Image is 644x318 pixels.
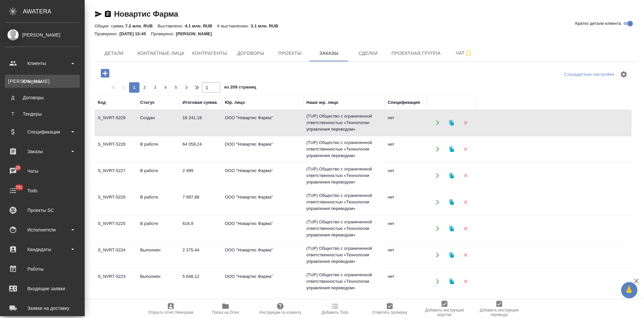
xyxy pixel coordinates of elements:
[179,244,222,266] td: 2 375,44
[385,138,427,161] td: нет
[179,164,222,187] td: 2 489
[120,31,151,36] p: [DATE] 15:45
[225,99,245,106] div: Юр. лицо
[5,225,80,235] div: Исполнители
[445,116,458,130] button: Клонировать
[2,280,83,297] a: Входящие заявки
[385,270,427,293] td: нет
[417,300,472,318] button: Добавить инструкции верстки
[459,275,472,288] button: Удалить
[137,217,179,240] td: В работе
[385,217,427,240] td: нет
[171,84,181,91] span: 5
[95,164,137,187] td: S_NVRT-5227
[151,31,176,36] p: Проверено:
[372,310,407,315] span: Отметить проверку
[160,84,171,91] span: 4
[5,147,80,156] div: Заказы
[459,169,472,183] button: Удалить
[137,111,179,134] td: Создан
[5,31,80,39] div: [PERSON_NAME]
[431,222,444,235] button: Открыть
[445,196,458,209] button: Клонировать
[5,186,80,196] div: Todo
[150,84,160,91] span: 3
[222,244,303,266] td: ООО "Новартис Фарма"
[303,163,385,189] td: (TUP) Общество с ограниченной ответственностью «Технологии управления переводом»
[222,217,303,240] td: ООО "Новартис Фарма"
[95,191,137,214] td: S_NVRT-5226
[158,24,185,28] p: Выставлено:
[253,300,308,318] button: Инструкции по клиенту
[445,143,458,156] button: Клонировать
[95,270,137,293] td: S_NVRT-5223
[5,245,80,254] div: Кандидаты
[5,264,80,274] div: Работы
[431,196,444,209] button: Открыть
[621,282,637,298] button: 🙏
[465,49,473,57] svg: Подписаться
[8,78,77,85] div: Клиенты
[160,82,171,93] button: 4
[303,136,385,162] td: (TUP) Общество с ограниченной ответственностью «Технологии управления переводом»
[431,143,444,156] button: Открыть
[2,183,83,199] a: 751Todo
[459,248,472,262] button: Удалить
[222,191,303,214] td: ООО "Новартис Фарма"
[150,82,160,93] button: 3
[391,49,441,57] span: Проектная группа
[95,24,125,28] p: Общая сумма
[98,49,130,57] span: Детали
[476,308,523,317] span: Добавить инструкции перевода
[445,169,458,183] button: Клонировать
[385,111,427,134] td: нет
[185,24,217,28] p: 4.1 млн. RUB
[5,127,80,137] div: Спецификации
[125,24,157,28] p: 7.2 млн. RUB
[2,163,83,179] a: 26Чаты
[192,49,227,57] span: Контрагенты
[212,310,239,315] span: Папка на Drive
[616,67,632,82] span: Настроить таблицу
[563,70,616,80] div: split button
[183,99,217,106] div: Итоговая сумма
[12,165,24,171] span: 26
[95,31,120,36] p: Проверено:
[472,300,527,318] button: Добавить инструкции перевода
[222,111,303,134] td: ООО "Новартис Фарма"
[5,75,80,88] a: [PERSON_NAME]Клиенты
[198,300,253,318] button: Папка на Drive
[2,202,83,218] a: Проекты SC
[431,248,444,262] button: Открыть
[179,191,222,214] td: 7 997,88
[459,196,472,209] button: Удалить
[96,67,114,80] button: Добавить проект
[431,275,444,288] button: Открыть
[303,242,385,268] td: (TUP) Общество с ограниченной ответственностью «Технологии управления переводом»
[179,217,222,240] td: 616,9
[322,310,348,315] span: Добавить Todo
[308,300,362,318] button: Добавить Todo
[140,99,155,106] div: Статус
[303,268,385,294] td: (TUP) Общество с ограниченной ответственностью «Технологии управления переводом»
[137,191,179,214] td: В работе
[445,248,458,262] button: Клонировать
[352,49,384,57] span: Сделки
[95,217,137,240] td: S_NVRT-5225
[23,5,85,18] div: AWATERA
[421,308,468,317] span: Добавить инструкции верстки
[179,270,222,293] td: 5 648,12
[259,310,301,315] span: Инструкции по клиенту
[224,83,256,93] span: из 209 страниц
[303,189,385,215] td: (TUP) Общество с ограниченной ответственностью «Технологии управления переводом»
[575,20,621,27] span: Кратко детали клиента
[137,270,179,293] td: Выполнен
[388,99,420,106] div: Спецификация
[143,300,198,318] button: Открыть отчет Newspeak
[274,49,305,57] span: Проекты
[5,284,80,294] div: Входящие заявки
[139,82,150,93] button: 2
[137,164,179,187] td: В работе
[222,164,303,187] td: ООО "Новартис Фарма"
[385,244,427,266] td: нет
